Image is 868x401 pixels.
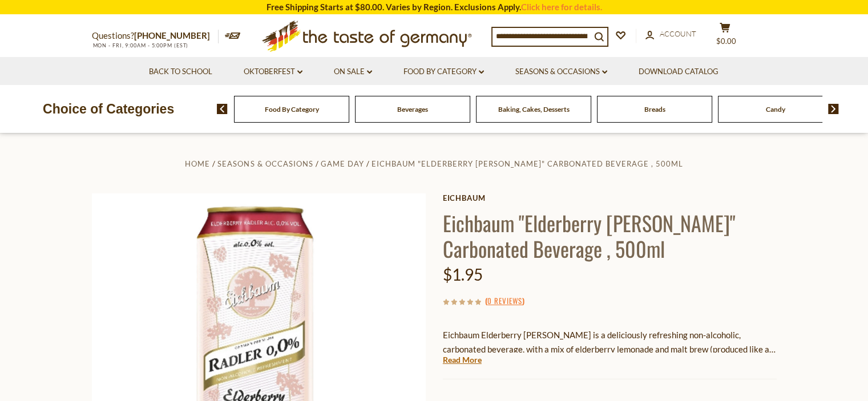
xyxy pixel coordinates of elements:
[265,105,319,114] a: Food By Category
[716,37,736,46] span: $0.00
[372,159,683,168] a: Eichbaum "Elderberry [PERSON_NAME]" Carbonated Beverage , 500ml
[498,105,570,114] a: Baking, Cakes, Desserts
[443,210,777,261] h1: Eichbaum "Elderberry [PERSON_NAME]" Carbonated Beverage , 500ml
[403,66,484,78] a: Food By Category
[644,105,665,114] a: Breads
[639,66,718,78] a: Download Catalog
[185,159,210,168] a: Home
[244,66,302,78] a: Oktoberfest
[149,66,212,78] a: Back to School
[521,2,602,12] a: Click here for details.
[217,104,228,114] img: previous arrow
[515,66,607,78] a: Seasons & Occasions
[397,105,428,114] a: Beverages
[485,295,524,306] span: ( )
[443,328,777,357] p: Eichbaum Elderberry [PERSON_NAME] is a deliciously refreshing non-alcoholic, carbonated beverage,...
[645,28,696,40] a: Account
[217,159,313,168] a: Seasons & Occasions
[92,29,219,43] p: Questions?
[443,265,483,284] span: $1.95
[334,66,372,78] a: On Sale
[766,105,785,114] a: Candy
[708,22,742,51] button: $0.00
[443,354,482,366] a: Read More
[92,42,189,48] span: MON - FRI, 9:00AM - 5:00PM (EST)
[487,295,522,307] a: 0 Reviews
[321,159,364,168] a: Game Day
[443,193,777,202] a: Eichbaum
[134,30,210,40] a: [PHONE_NUMBER]
[660,29,696,38] span: Account
[828,104,839,114] img: next arrow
